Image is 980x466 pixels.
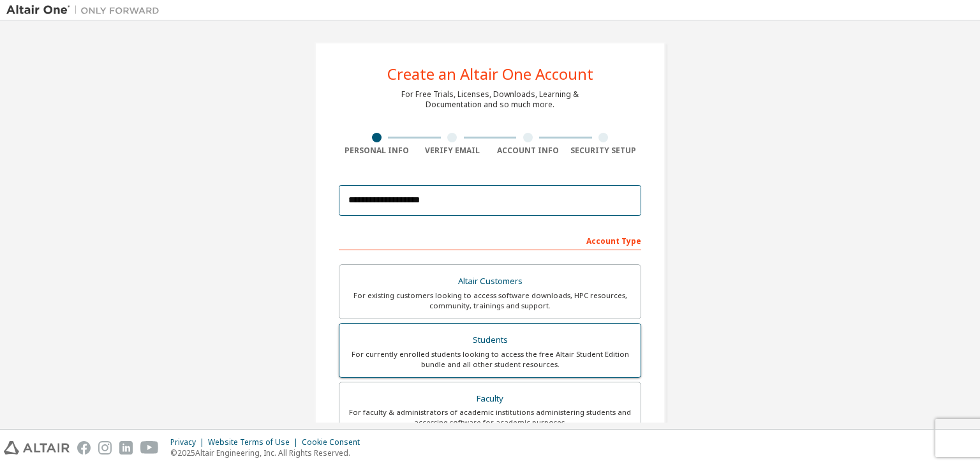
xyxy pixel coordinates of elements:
[170,437,208,447] div: Privacy
[6,4,166,17] img: Altair One
[170,447,367,458] p: © 2025 Altair Engineering, Inc. All Rights Reserved.
[401,89,579,110] div: For Free Trials, Licenses, Downloads, Learning & Documentation and so much more.
[339,230,641,250] div: Account Type
[347,273,633,290] div: Altair Customers
[77,441,91,455] img: facebook.svg
[208,437,302,447] div: Website Terms of Use
[347,390,633,408] div: Faculty
[140,441,159,455] img: youtube.svg
[339,146,415,156] div: Personal Info
[98,441,112,455] img: instagram.svg
[4,441,70,455] img: altair_logo.svg
[490,146,566,156] div: Account Info
[347,407,633,428] div: For faculty & administrators of academic institutions administering students and accessing softwa...
[302,437,367,447] div: Cookie Consent
[347,331,633,349] div: Students
[566,146,642,156] div: Security Setup
[415,146,491,156] div: Verify Email
[347,349,633,370] div: For currently enrolled students looking to access the free Altair Student Edition bundle and all ...
[119,441,133,455] img: linkedin.svg
[387,66,593,82] div: Create an Altair One Account
[347,290,633,311] div: For existing customers looking to access software downloads, HPC resources, community, trainings ...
